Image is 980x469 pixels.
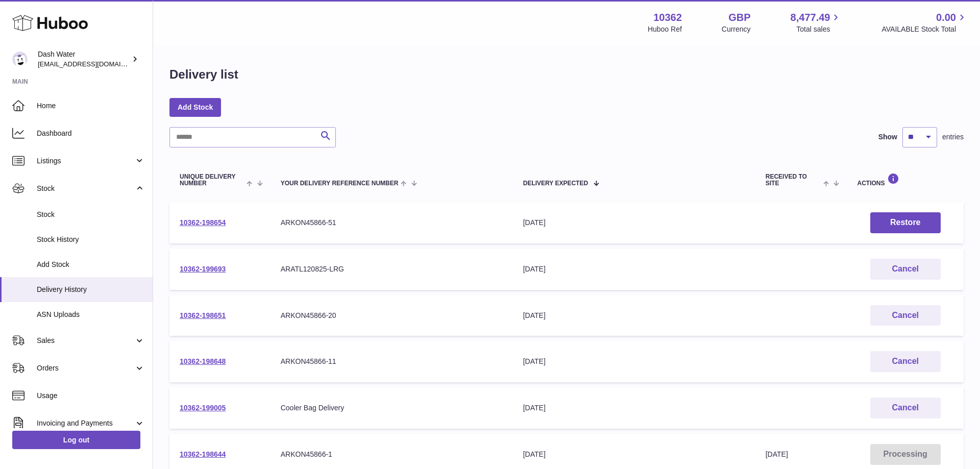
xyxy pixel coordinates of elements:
[37,101,145,111] span: Home
[37,210,145,219] span: Stock
[37,363,134,373] span: Orders
[12,52,28,67] img: orders@dash-water.com
[169,98,221,116] a: Add Stock
[523,403,745,413] div: [DATE]
[791,11,830,24] span: 8,477.49
[857,173,953,187] div: Actions
[169,66,238,83] h1: Delivery list
[37,156,134,166] span: Listings
[523,311,745,320] div: [DATE]
[281,357,503,366] div: ARKON45866-11
[37,129,145,138] span: Dashboard
[37,310,145,319] span: ASN Uploads
[648,24,682,34] div: Huboo Ref
[942,132,964,142] span: entries
[766,450,788,458] span: [DATE]
[180,265,226,273] a: 10362-199693
[523,264,745,274] div: [DATE]
[37,418,134,428] span: Invoicing and Payments
[180,404,226,412] a: 10362-199005
[281,218,503,228] div: ARKON45866-51
[722,24,751,34] div: Currency
[796,24,842,34] span: Total sales
[180,357,226,365] a: 10362-198648
[281,311,503,320] div: ARKON45866-20
[38,60,150,68] span: [EMAIL_ADDRESS][DOMAIN_NAME]
[37,285,145,294] span: Delivery History
[870,351,941,372] button: Cancel
[281,264,503,274] div: ARATL120825-LRG
[180,311,226,319] a: 10362-198651
[37,184,134,193] span: Stock
[37,391,145,401] span: Usage
[881,24,968,34] span: AVAILABLE Stock Total
[12,431,140,449] a: Log out
[37,336,134,345] span: Sales
[791,11,842,34] a: 8,477.49 Total sales
[37,235,145,244] span: Stock History
[870,305,941,326] button: Cancel
[870,398,941,418] button: Cancel
[936,11,956,24] span: 0.00
[281,180,399,187] span: Your Delivery Reference Number
[37,260,145,269] span: Add Stock
[281,403,503,413] div: Cooler Bag Delivery
[870,259,941,280] button: Cancel
[653,11,682,24] strong: 10362
[881,11,968,34] a: 0.00 AVAILABLE Stock Total
[180,450,226,458] a: 10362-198644
[281,450,503,459] div: ARKON45866-1
[180,218,226,227] a: 10362-198654
[728,11,750,24] strong: GBP
[523,357,745,366] div: [DATE]
[523,218,745,228] div: [DATE]
[523,180,588,187] span: Delivery Expected
[766,174,821,187] span: Received to Site
[38,50,130,69] div: Dash Water
[870,212,941,233] button: Restore
[878,132,897,142] label: Show
[523,450,745,459] div: [DATE]
[180,174,244,187] span: Unique Delivery Number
